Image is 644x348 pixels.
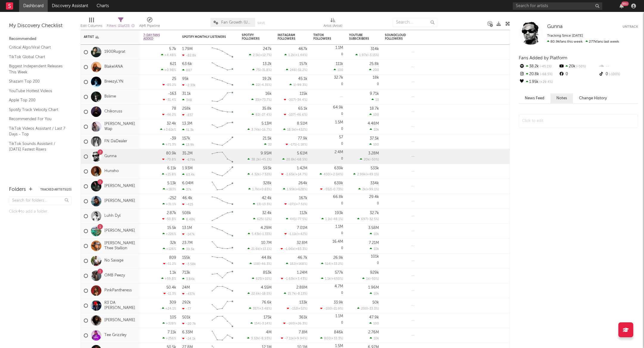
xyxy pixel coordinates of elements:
[332,218,342,221] span: -48.1 %
[297,122,307,126] div: 8.51M
[374,128,379,132] span: 10k
[332,188,342,191] span: -0.73 %
[367,173,378,176] span: +49.1 %
[264,218,271,221] span: -12 %
[255,98,259,102] span: 33
[261,158,271,161] span: -45.1 %
[182,202,193,206] div: -425
[598,63,638,70] div: --
[263,47,272,51] div: 247k
[334,166,343,170] div: 639k
[284,202,307,206] div: ( )
[256,69,260,72] span: 75
[104,199,135,204] a: [PERSON_NAME]
[300,92,307,96] div: 115k
[295,54,306,57] span: +1.44 %
[558,63,598,70] div: 20k
[107,15,135,32] div: Filters(21 of 23)
[313,119,343,134] div: 0
[355,53,379,57] div: ( )
[262,77,272,81] div: 19.2k
[334,76,343,80] div: 32.7k
[162,172,176,176] div: +15.8 %
[278,33,298,41] div: Instagram Followers
[288,203,295,206] span: -271
[336,62,343,66] div: 111k
[263,137,272,140] div: 21.5k
[247,128,272,132] div: ( )
[369,62,379,66] div: 25.8k
[286,143,307,146] div: ( )
[334,181,343,185] div: 639k
[263,181,272,185] div: 328k
[209,119,236,134] svg: Chart title
[182,137,190,140] div: 157k
[9,116,66,122] a: Recommended For You
[293,83,295,87] span: 1
[335,150,343,154] div: 2.4M
[104,273,125,278] a: OMB Peezy
[353,172,379,176] div: ( )
[104,301,137,311] a: R3 DA [PERSON_NAME]
[251,98,272,102] div: ( )
[209,149,236,164] svg: Chart title
[323,173,330,176] span: 400
[249,53,272,57] div: ( )
[284,113,307,117] div: ( )
[513,2,602,10] input: Search for artists
[284,53,307,57] div: ( )
[9,35,72,43] div: Recommended
[182,217,195,221] div: 6.48k
[9,54,66,60] a: TikTok Global Chart
[160,128,176,132] div: +3.61k %
[547,40,619,44] span: 277k fans last week
[256,83,259,87] span: 22
[182,92,191,96] div: 31.1k
[338,69,343,72] span: 100
[182,53,196,57] div: -82.8k
[575,65,586,68] span: -50 %
[118,24,130,28] span: ( 21 of 23 )
[268,143,272,146] span: 32
[209,164,236,179] svg: Chart title
[370,211,379,215] div: 32.7k
[333,106,343,109] div: 64.9k
[375,98,379,102] span: 10
[369,195,379,199] div: 29.4k
[209,89,236,104] svg: Chart title
[167,166,176,170] div: 6.11k
[248,187,272,191] div: ( )
[104,288,132,293] a: PinkPantheress
[297,143,306,146] span: -1.18 %
[182,107,191,111] div: 258k
[349,33,370,41] div: YouTube Subscribers
[313,149,343,164] div: 0
[9,97,66,103] a: Apple Top 200
[373,143,379,146] span: 100
[262,211,272,215] div: 32.4k
[320,172,343,176] div: ( )
[9,22,72,30] div: My Discovery Checklist
[263,166,272,170] div: 593k
[242,33,263,41] div: Spotify Followers
[359,54,367,57] span: 1.97k
[209,134,236,149] svg: Chart title
[260,98,271,102] span: +73.7 %
[370,158,378,161] span: -50 %
[263,62,272,66] div: 13.2k
[260,113,271,117] span: -27.4 %
[539,65,552,68] span: -45.1 %
[209,194,236,209] svg: Chart title
[357,217,379,221] div: ( )
[251,173,260,176] span: 4.32k
[313,134,343,149] div: 0
[104,258,123,263] a: No Savage
[368,122,379,126] div: 4.48M
[299,62,307,66] div: 157k
[9,186,26,193] div: Folders
[182,143,194,147] div: 13.9k
[296,203,306,206] span: +7.51 %
[9,140,66,153] a: TikTok Sounds Assistant / [DATE] Fastest Risers
[519,93,550,103] button: News Feed
[209,179,236,194] svg: Chart title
